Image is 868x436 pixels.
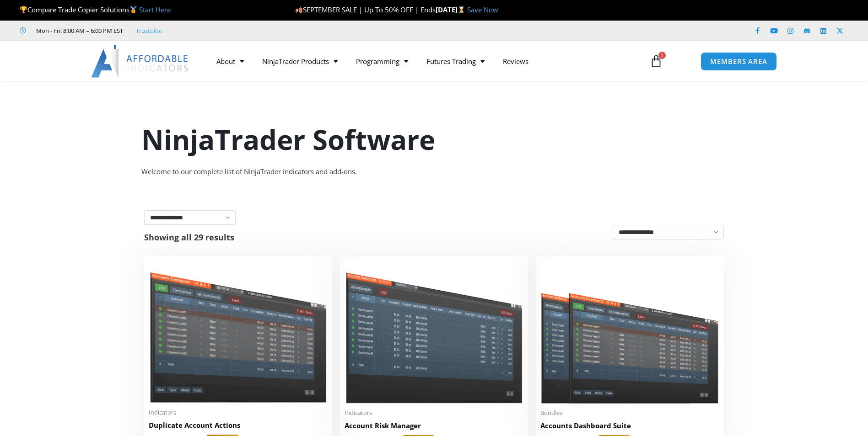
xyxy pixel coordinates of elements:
[253,51,347,72] a: NinjaTrader Products
[139,5,171,14] a: Start Here
[149,409,328,416] span: Indicators
[345,421,523,435] a: Account Risk Manager
[141,165,727,178] div: Welcome to our complete list of NinjaTrader indicators and add-ons.
[436,5,467,14] strong: [DATE]
[345,409,523,417] span: Indicators
[458,6,465,13] img: ⌛
[540,261,719,404] img: Accounts Dashboard Suite
[613,225,724,239] select: Shop order
[636,48,676,74] a: 1
[130,6,137,13] img: 🥇
[20,5,171,14] span: Compare Trade Copier Solutions
[207,51,639,72] nav: Menu
[540,421,719,431] h2: Accounts Dashboard Suite
[345,421,523,431] h2: Account Risk Manager
[144,233,234,241] p: Showing all 29 results
[540,421,719,435] a: Accounts Dashboard Suite
[494,51,538,72] a: Reviews
[701,52,777,71] a: MEMBERS AREA
[149,420,328,430] h2: Duplicate Account Actions
[136,25,162,36] a: Trustpilot
[710,58,767,65] span: MEMBERS AREA
[540,409,719,417] span: Bundles
[149,261,328,403] img: Duplicate Account Actions
[347,51,417,72] a: Programming
[149,420,328,435] a: Duplicate Account Actions
[34,25,123,36] span: Mon - Fri: 8:00 AM – 6:00 PM EST
[141,120,727,159] h1: NinjaTrader Software
[20,6,27,13] img: 🏆
[91,45,189,78] img: LogoAI | Affordable Indicators – NinjaTrader
[295,5,436,14] span: SEPTEMBER SALE | Up To 50% OFF | Ends
[345,261,523,403] img: Account Risk Manager
[417,51,494,72] a: Futures Trading
[207,51,253,72] a: About
[658,52,666,59] span: 1
[296,6,302,13] img: 🍂
[467,5,498,14] a: Save Now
